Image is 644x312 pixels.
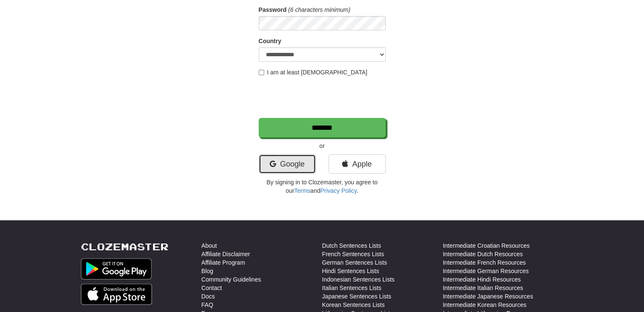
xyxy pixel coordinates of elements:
a: Blog [202,267,213,275]
a: Intermediate Japanese Resources [443,292,533,301]
iframe: reCAPTCHA [259,81,387,114]
a: Affiliate Disclaimer [202,250,250,258]
a: Docs [202,292,215,301]
a: Contact [202,284,222,292]
a: Privacy Policy [320,187,357,194]
a: Community Guidelines [202,275,261,284]
a: About [202,241,217,250]
a: Dutch Sentences Lists [322,241,381,250]
img: Get it on Google Play [81,258,152,279]
a: Indonesian Sentences Lists [322,275,395,284]
a: Intermediate Croatian Resources [443,241,530,250]
a: Clozemaster [81,241,169,252]
a: Intermediate Italian Resources [443,284,523,292]
a: Terms [294,187,310,194]
p: or [259,142,386,150]
label: Country [259,37,282,45]
a: Intermediate French Resources [443,258,526,267]
a: Hindi Sentences Lists [322,267,379,275]
label: Password [259,5,287,14]
a: Affiliate Program [202,258,245,267]
em: (6 characters minimum) [288,6,351,13]
a: Intermediate Dutch Resources [443,250,523,258]
a: German Sentences Lists [322,258,387,267]
a: Intermediate German Resources [443,267,529,275]
label: I am at least [DEMOGRAPHIC_DATA] [259,68,368,77]
a: Intermediate Korean Resources [443,301,527,309]
a: Intermediate Hindi Resources [443,275,521,284]
a: Google [259,154,316,174]
a: French Sentences Lists [322,250,384,258]
img: Get it on App Store [81,284,152,305]
p: By signing in to Clozemaster, you agree to our and . [259,178,386,195]
a: Italian Sentences Lists [322,284,381,292]
input: I am at least [DEMOGRAPHIC_DATA] [259,70,264,75]
a: Japanese Sentences Lists [322,292,391,301]
a: Apple [329,154,386,174]
a: FAQ [202,301,213,309]
a: Korean Sentences Lists [322,301,385,309]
